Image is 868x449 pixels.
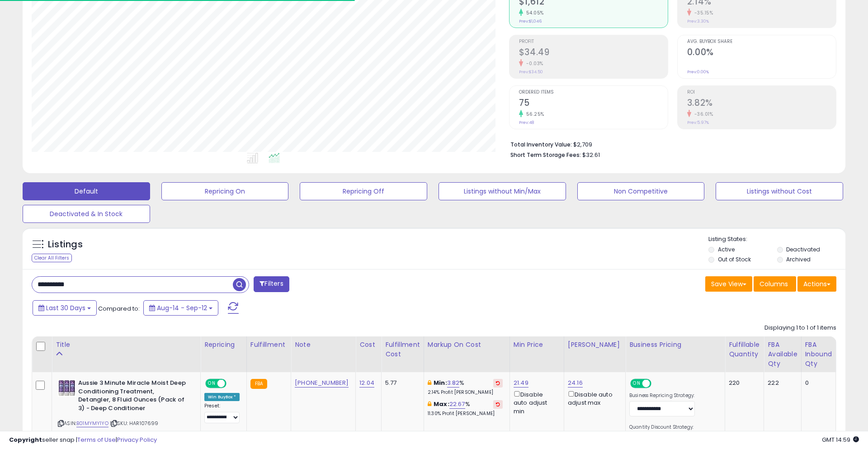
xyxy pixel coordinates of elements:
[523,111,544,118] small: 56.25%
[32,254,72,262] div: Clear All Filters
[9,435,42,444] strong: Copyright
[805,340,832,369] div: FBA inbound Qty
[78,379,188,415] b: Aussie 3 Minute Miracle Moist Deep Conditioning Treatment, Detangler, 8 Fluid Ounces (Pack of 3) ...
[76,420,108,427] a: B01MYMY1YO
[691,9,713,16] small: -35.15%
[359,340,377,350] div: Cost
[447,378,460,388] a: 3.82
[691,111,713,118] small: -36.01%
[568,389,618,407] div: Disable auto adjust max
[110,420,159,427] span: | SKU: HAR107699
[250,340,287,350] div: Fulfillment
[143,300,218,316] button: Aug-14 - Sep-12
[729,340,760,359] div: Fulfillable Quantity
[519,98,668,110] h2: 75
[58,379,76,397] img: 51C6CRGuvcL._SL40_.jpg
[764,324,836,332] div: Displaying 1 to 1 of 1 items
[510,151,581,159] b: Short Term Storage Fees:
[754,276,796,292] button: Columns
[204,393,240,401] div: Win BuyBox *
[519,47,668,59] h2: $34.49
[510,138,830,149] li: $2,709
[434,378,447,387] b: Min:
[385,340,420,359] div: Fulfillment Cost
[157,303,207,312] span: Aug-14 - Sep-12
[428,340,506,350] div: Markup on Cost
[117,435,157,444] a: Privacy Policy
[295,340,352,350] div: Note
[797,276,836,292] button: Actions
[77,435,116,444] a: Terms of Use
[523,9,544,16] small: 54.05%
[519,39,668,44] span: Profit
[718,246,735,253] label: Active
[434,400,449,408] b: Max:
[523,60,543,67] small: -0.03%
[56,340,197,350] div: Title
[582,151,600,159] span: $32.61
[46,303,85,312] span: Last 30 Days
[631,380,642,388] span: ON
[510,141,572,148] b: Total Inventory Value:
[786,255,811,263] label: Archived
[687,90,836,95] span: ROI
[786,246,820,253] label: Deactivated
[687,19,709,24] small: Prev: 3.30%
[805,379,829,387] div: 0
[716,182,843,200] button: Listings without Cost
[98,304,140,313] span: Compared to:
[629,392,695,399] label: Business Repricing Strategy:
[577,182,705,200] button: Non Competitive
[250,379,267,389] small: FBA
[519,69,543,75] small: Prev: $34.50
[23,182,150,200] button: Default
[428,411,503,417] p: 11.30% Profit [PERSON_NAME]
[687,120,709,125] small: Prev: 5.97%
[428,379,503,396] div: %
[718,255,751,263] label: Out of Stock
[439,182,566,200] button: Listings without Min/Max
[295,378,349,388] a: [PHONE_NUMBER]
[729,379,757,387] div: 220
[514,340,560,350] div: Min Price
[48,238,83,251] h5: Listings
[687,98,836,110] h2: 3.82%
[385,379,417,387] div: 5.77
[428,400,503,417] div: %
[705,276,752,292] button: Save View
[650,380,665,388] span: OFF
[568,340,622,350] div: [PERSON_NAME]
[204,340,243,350] div: Repricing
[687,39,836,44] span: Avg. Buybox Share
[687,69,709,75] small: Prev: 0.00%
[519,90,668,95] span: Ordered Items
[759,279,788,288] span: Columns
[9,436,157,444] div: seller snap | |
[514,378,528,388] a: 21.49
[206,380,217,388] span: ON
[768,340,797,369] div: FBA Available Qty
[254,276,289,292] button: Filters
[23,205,150,223] button: Deactivated & In Stock
[687,47,836,59] h2: 0.00%
[708,235,845,244] p: Listing States:
[568,378,583,388] a: 24.16
[300,182,427,200] button: Repricing Off
[225,380,240,388] span: OFF
[822,435,859,444] span: 2025-10-13 14:59 GMT
[519,120,534,125] small: Prev: 48
[629,340,721,350] div: Business Pricing
[359,378,374,388] a: 12.04
[428,389,503,396] p: 2.14% Profit [PERSON_NAME]
[514,389,557,416] div: Disable auto adjust min
[161,182,289,200] button: Repricing On
[629,424,695,430] label: Quantity Discount Strategy:
[768,379,794,387] div: 222
[519,19,542,24] small: Prev: $1,046
[33,300,97,316] button: Last 30 Days
[449,400,465,409] a: 22.67
[204,403,240,423] div: Preset:
[424,336,509,372] th: The percentage added to the cost of goods (COGS) that forms the calculator for Min & Max prices.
